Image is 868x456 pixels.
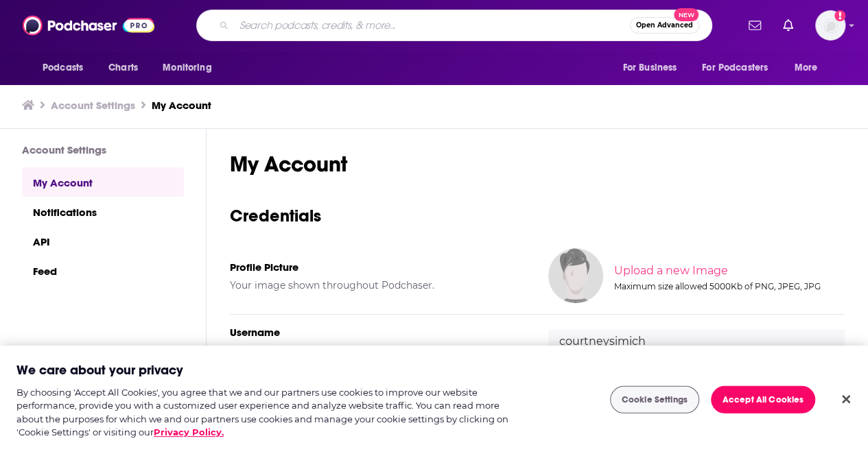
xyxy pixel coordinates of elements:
img: Your profile image [548,248,603,303]
button: Show profile menu [815,10,845,40]
a: API [22,226,184,256]
a: Show notifications dropdown [777,14,799,37]
h5: New likes on your reviews or lists [230,344,526,357]
div: By choosing 'Accept All Cookies', you agree that we and our partners use cookies to improve our w... [16,386,521,440]
img: User Profile [815,10,845,40]
h3: Account Settings [22,143,184,156]
svg: Add a profile image [834,10,845,21]
button: open menu [153,55,229,81]
h2: We care about your privacy [16,362,183,379]
input: username [548,329,845,353]
img: Podchaser - Follow, Share and Rate Podcasts [23,12,154,38]
span: More [795,58,818,77]
span: For Business [622,58,677,77]
a: Show notifications dropdown [743,14,766,37]
button: Close [831,384,861,414]
a: My Account [152,99,211,112]
button: open menu [613,55,694,81]
h1: My Account [230,151,845,178]
h5: Your image shown throughout Podchaser. [230,279,526,291]
div: Maximum size allowed 5000Kb of PNG, JPEG, JPG [614,281,842,291]
a: Account Settings [51,99,135,112]
span: Podcasts [43,58,83,77]
input: Search podcasts, credits, & more... [234,14,630,36]
h5: Profile Picture [230,261,526,274]
a: Feed [22,256,184,285]
button: Accept All Cookies [711,386,815,413]
span: New [674,8,699,21]
a: Charts [99,55,146,81]
button: Open AdvancedNew [630,17,699,34]
a: My Account [22,167,184,197]
a: Notifications [22,197,184,226]
span: Charts [108,58,138,77]
span: Open Advanced [636,22,693,29]
span: For Podcasters [702,58,768,77]
a: More information about your privacy, opens in a new tab [154,427,224,437]
div: Search podcasts, credits, & more... [196,10,712,41]
button: open menu [785,55,835,81]
h5: Username [230,326,526,339]
span: Monitoring [163,58,211,77]
button: open menu [33,55,101,81]
span: Logged in as courtneysimich [815,10,845,40]
button: open menu [693,55,788,81]
h3: Credentials [230,205,845,226]
button: Cookie Settings [610,386,699,413]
